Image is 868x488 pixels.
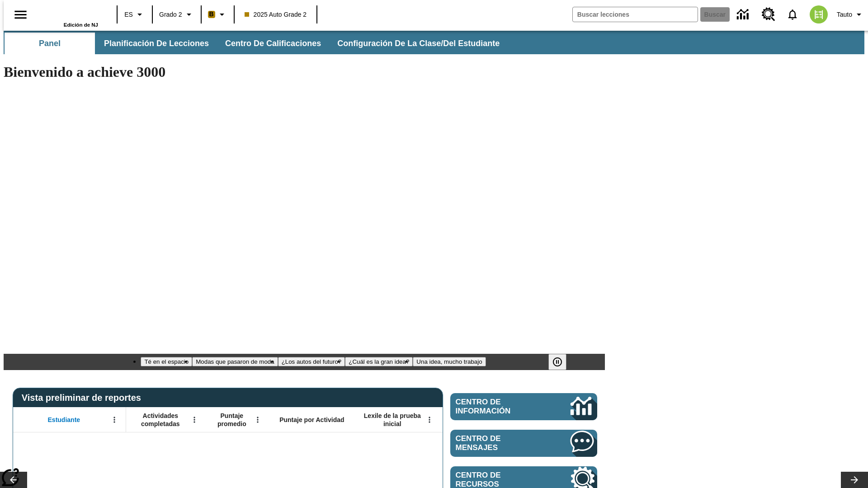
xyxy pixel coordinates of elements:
[245,10,307,19] span: 2025 Auto Grade 2
[841,472,868,488] button: Carrusel de lecciones, seguir
[188,413,201,427] button: Abrir menú
[7,1,34,28] button: Abrir el menú lateral
[781,3,804,26] a: Notificaciones
[39,38,61,49] span: Panel
[731,2,756,27] a: Centro de información
[278,357,345,366] button: Diapositiva 3 ¿Los autos del futuro?
[120,6,149,23] button: Lenguaje: ES, Selecciona un idioma
[209,9,214,20] span: B
[131,412,190,428] span: Actividades completadas
[4,33,508,54] div: Subbarra de navegación
[39,3,98,28] div: Portada
[159,10,182,19] span: Grado 2
[156,6,198,23] button: Grado: Grado 2, Elige un grado
[5,33,95,54] button: Panel
[210,412,254,428] span: Puntaje promedio
[423,413,436,427] button: Abrir menú
[573,7,698,22] input: Buscar campo
[218,33,328,54] button: Centro de calificaciones
[450,393,597,420] a: Centro de información
[108,413,121,427] button: Abrir menú
[204,6,231,23] button: Boost El color de la clase es anaranjado claro. Cambiar el color de la clase.
[251,413,264,427] button: Abrir menú
[837,10,852,19] span: Tauto
[548,354,576,370] div: Pausar
[810,5,828,23] img: avatar image
[225,38,321,49] span: Centro de calificaciones
[337,38,500,49] span: Configuración de la clase/del estudiante
[39,4,98,22] a: Portada
[279,416,344,424] span: Puntaje por Actividad
[756,2,781,27] a: Centro de recursos, Se abrirá en una pestaña nueva.
[413,357,486,366] button: Diapositiva 5 Una idea, mucho trabajo
[97,33,216,54] button: Planificación de lecciones
[141,357,192,366] button: Diapositiva 1 Té en el espacio
[804,3,833,26] button: Escoja un nuevo avatar
[833,6,868,23] button: Perfil/Configuración
[64,22,98,28] span: Edición de NJ
[548,354,566,370] button: Pausar
[456,398,540,416] span: Centro de información
[48,416,80,424] span: Estudiante
[359,412,425,428] span: Lexile de la prueba inicial
[450,430,597,457] a: Centro de mensajes
[330,33,507,54] button: Configuración de la clase/del estudiante
[345,357,413,366] button: Diapositiva 4 ¿Cuál es la gran idea?
[456,434,543,452] span: Centro de mensajes
[192,357,278,366] button: Diapositiva 2 Modas que pasaron de moda
[4,64,605,80] h1: Bienvenido a achieve 3000
[22,393,146,403] span: Vista preliminar de reportes
[124,10,133,19] span: ES
[104,38,209,49] span: Planificación de lecciones
[4,31,864,54] div: Subbarra de navegación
